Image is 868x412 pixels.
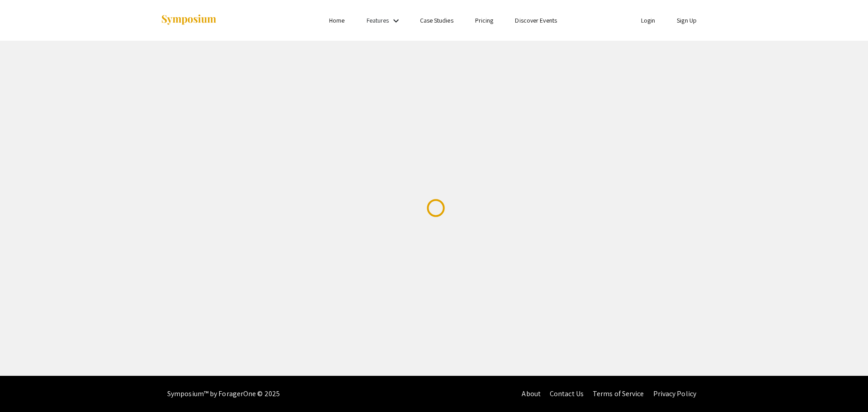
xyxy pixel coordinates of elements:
[515,16,557,24] a: Discover Events
[329,16,344,24] a: Home
[641,16,656,24] a: Login
[391,15,401,26] mat-icon: Expand Features list
[367,16,389,24] a: Features
[593,389,644,398] a: Terms of Service
[677,16,697,24] a: Sign Up
[167,376,280,412] div: Symposium™ by ForagerOne © 2025
[550,389,584,398] a: Contact Us
[420,16,453,24] a: Case Studies
[475,16,494,24] a: Pricing
[653,389,696,398] a: Privacy Policy
[522,389,541,398] a: About
[160,14,217,26] img: Symposium by ForagerOne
